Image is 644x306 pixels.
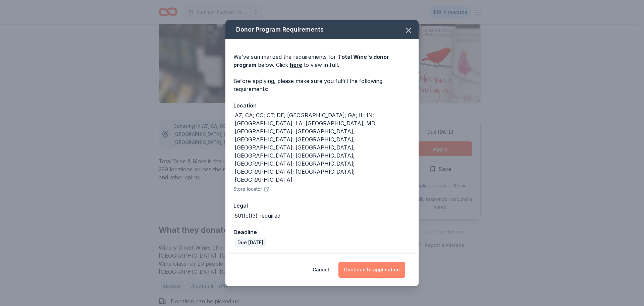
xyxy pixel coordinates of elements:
[235,238,266,247] div: Due [DATE]
[233,185,269,193] button: Store locator
[235,111,411,184] div: AZ; CA; CO; CT; DE; [GEOGRAPHIC_DATA]; GA; IL; IN; [GEOGRAPHIC_DATA]; LA; [GEOGRAPHIC_DATA]; MD; ...
[290,61,302,69] a: here
[233,77,411,93] div: Before applying, please make sure you fulfill the following requirements:
[313,262,329,278] button: Cancel
[233,201,411,210] div: Legal
[235,212,280,220] div: 501(c)(3) required
[233,228,411,236] div: Deadline
[225,20,419,39] div: Donor Program Requirements
[233,101,411,110] div: Location
[233,53,411,69] div: We've summarized the requirements for below. Click to view in full.
[338,262,405,278] button: Continue to application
